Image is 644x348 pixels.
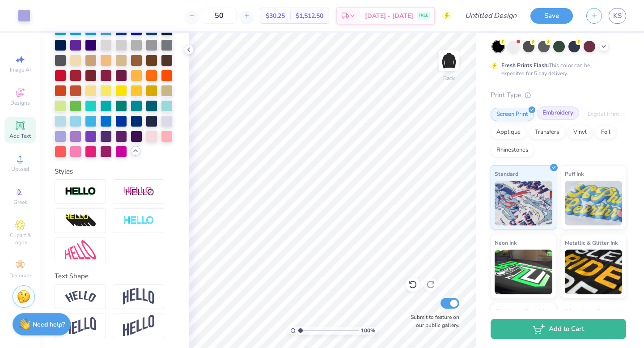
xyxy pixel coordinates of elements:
[495,250,552,294] img: Neon Ink
[565,169,584,178] span: Puff Ink
[495,307,546,316] span: Glow in the Dark Ink
[613,11,622,21] span: KS
[11,166,29,173] span: Upload
[495,238,517,247] span: Neon Ink
[123,288,154,305] img: Arch
[501,61,611,77] div: This color can be expedited for 5 day delivery.
[529,126,565,139] div: Transfers
[491,144,534,157] div: Rhinestones
[565,181,623,225] img: Puff Ink
[406,313,459,329] label: Submit to feature on our public gallery.
[33,320,65,329] strong: Need help?
[501,62,549,69] strong: Fresh Prints Flash:
[530,8,573,24] button: Save
[491,90,626,100] div: Print Type
[565,250,623,294] img: Metallic & Glitter Ink
[65,240,96,259] img: Free Distort
[365,11,413,21] span: [DATE] - [DATE]
[361,327,375,335] span: 100 %
[537,106,579,120] div: Embroidery
[565,307,606,316] span: Water based Ink
[491,108,534,121] div: Screen Print
[491,319,626,339] button: Add to Cart
[266,11,285,21] span: $30.25
[65,317,96,335] img: Flag
[443,74,455,82] div: Back
[565,238,618,247] span: Metallic & Glitter Ink
[123,216,154,226] img: Negative Space
[13,199,27,206] span: Greek
[55,271,174,281] div: Text Shape
[458,7,524,25] input: Untitled Design
[609,8,626,24] a: KS
[9,132,31,140] span: Add Text
[495,181,552,225] img: Standard
[582,108,625,121] div: Digital Print
[9,272,31,279] span: Decorate
[65,187,96,197] img: Stroke
[595,126,616,139] div: Foil
[123,186,154,197] img: Shadow
[55,166,174,177] div: Styles
[491,126,526,139] div: Applique
[10,99,30,106] span: Designs
[65,291,96,303] img: Arc
[296,11,323,21] span: $1,512.50
[65,214,96,228] img: 3d Illusion
[440,52,458,70] img: Back
[123,315,154,337] img: Rise
[4,232,36,246] span: Clipart & logos
[568,126,593,139] div: Vinyl
[495,169,518,178] span: Standard
[202,8,237,24] input: – –
[419,13,428,19] span: FREE
[10,66,31,73] span: Image AI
